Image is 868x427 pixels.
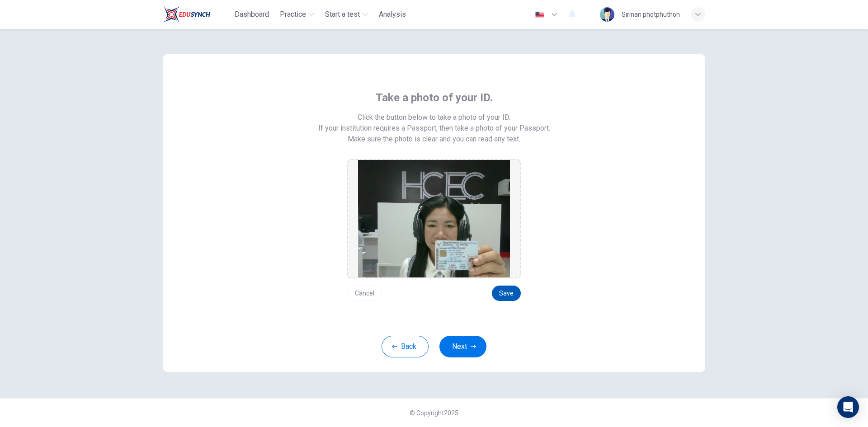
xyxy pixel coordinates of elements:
[410,409,458,417] span: © Copyright 2025
[280,9,306,20] span: Practice
[622,9,680,20] div: Sirinan photphuthon
[276,6,318,23] button: Practice
[382,336,429,357] button: Back
[439,336,486,357] button: Next
[348,134,520,145] span: Make sure the photo is clear and you can read any text.
[231,6,273,23] button: Dashboard
[325,9,360,20] span: Start a test
[375,6,410,23] button: Analysis
[358,160,510,277] img: preview screemshot
[347,286,382,301] button: Cancel
[235,9,269,20] span: Dashboard
[163,5,231,23] a: Train Test logo
[492,286,521,301] button: Save
[837,396,859,418] div: Open Intercom Messenger
[600,7,614,22] img: Profile picture
[163,5,210,23] img: Train Test logo
[318,112,550,134] span: Click the button below to take a photo of your ID. If your institution requires a Passport, then ...
[321,6,372,23] button: Start a test
[379,9,406,20] span: Analysis
[534,11,545,18] img: en
[376,90,493,105] span: Take a photo of your ID.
